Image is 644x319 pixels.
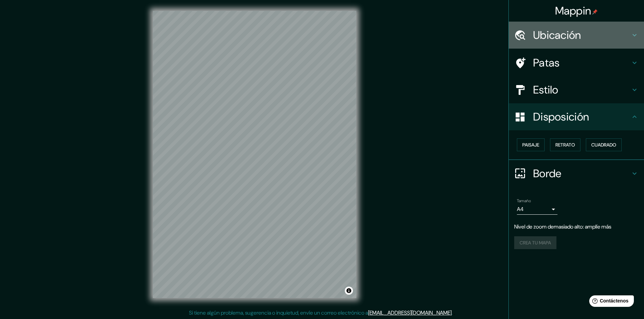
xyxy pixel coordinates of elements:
[533,83,558,97] font: Estilo
[517,206,524,213] font: A4
[586,138,622,151] button: Cuadrado
[454,309,455,316] font: .
[591,142,616,148] font: Cuadrado
[509,103,644,130] div: Disposición
[345,287,353,295] button: Activar o desactivar atribución
[509,76,644,103] div: Estilo
[550,138,580,151] button: Retrato
[517,138,545,151] button: Paisaje
[517,198,531,204] font: Tamaño
[368,309,452,316] a: [EMAIL_ADDRESS][DOMAIN_NAME]
[533,28,581,42] font: Ubicación
[517,204,557,215] div: A4
[509,22,644,49] div: Ubicación
[555,4,591,18] font: Mappin
[509,160,644,187] div: Borde
[452,309,453,316] font: .
[533,56,560,70] font: Patas
[153,11,356,298] canvas: Mapa
[509,49,644,76] div: Patas
[592,9,598,15] img: pin-icon.png
[522,142,539,148] font: Paisaje
[533,166,562,181] font: Borde
[584,293,637,312] iframe: Lanzador de widgets de ayuda
[514,223,611,230] font: Nivel de zoom demasiado alto: amplíe más
[189,309,368,316] font: Si tiene algún problema, sugerencia o inquietud, envíe un correo electrónico a
[453,309,454,316] font: .
[555,142,575,148] font: Retrato
[533,110,589,124] font: Disposición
